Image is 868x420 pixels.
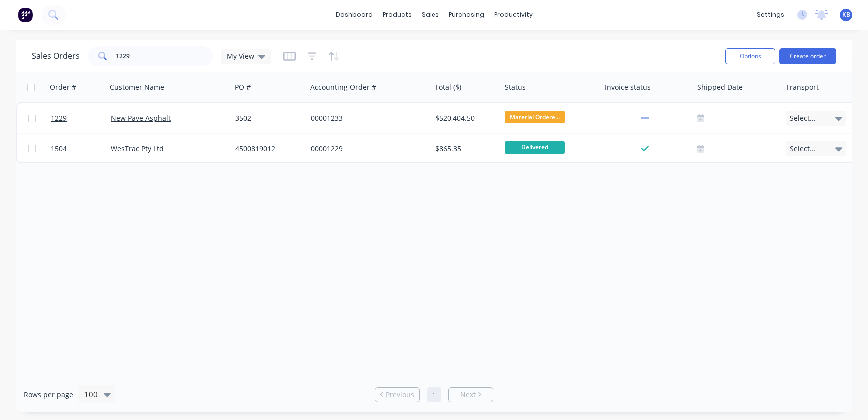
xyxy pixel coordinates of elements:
div: Shipped Date [697,82,743,92]
div: Accounting Order # [310,82,376,92]
button: Create order [779,48,836,64]
div: $865.35 [435,144,494,154]
span: KB [842,10,850,19]
span: Rows per page [24,390,73,400]
a: 1504 [51,134,111,164]
span: 1504 [51,144,67,154]
img: Factory [18,7,33,22]
a: dashboard [331,7,378,22]
div: Transport [786,82,819,92]
a: Previous page [375,390,419,400]
h1: Sales Orders [32,51,80,61]
div: 00001233 [311,113,422,123]
div: Order # [50,82,76,92]
div: 4500819012 [235,144,299,154]
div: productivity [489,7,538,22]
a: Page 1 is your current page [427,387,441,402]
span: Select... [790,113,816,123]
div: Total ($) [435,82,461,92]
div: sales [417,7,444,22]
a: 1229 [51,103,111,133]
div: settings [752,7,789,22]
div: Customer Name [110,82,164,92]
span: Material Ordere... [505,111,565,123]
div: 3502 [235,113,299,123]
div: Invoice status [605,82,651,92]
div: $520,404.50 [435,113,494,123]
a: Next page [449,390,493,400]
ul: Pagination [371,387,497,402]
a: WesTrac Pty Ltd [111,144,164,153]
span: 1229 [51,113,67,123]
div: PO # [235,82,251,92]
div: 00001229 [311,144,422,154]
span: Select... [790,144,816,154]
button: Options [725,48,775,64]
span: Next [460,390,476,400]
span: Delivered [505,141,565,154]
div: Status [505,82,526,92]
a: New Pave Asphalt [111,113,171,123]
div: purchasing [444,7,489,22]
div: products [378,7,417,22]
span: My View [227,51,254,61]
input: Search... [116,46,213,66]
span: Previous [386,390,414,400]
